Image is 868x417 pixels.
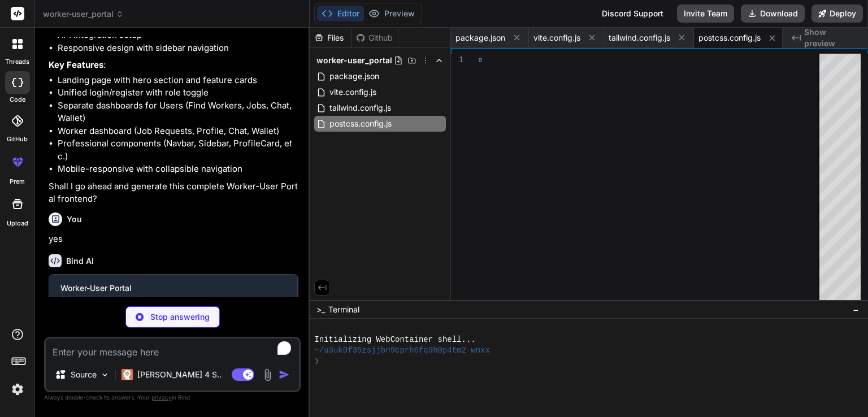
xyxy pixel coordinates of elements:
[677,5,734,23] button: Invite Team
[7,219,28,228] label: Upload
[853,304,859,315] span: −
[314,356,320,367] span: ❯
[328,101,392,115] span: tailwind.config.js
[314,345,489,356] span: ~/u3uk0f35zsjjbn9cprh6fq9h0p4tm2-wnxx
[317,6,364,21] button: Editor
[49,275,297,312] button: Worker-User PortalClick to open Workbench
[66,255,94,267] h6: Bind AI
[741,5,805,23] button: Download
[328,69,380,83] span: package.json
[351,32,398,44] div: Github
[60,283,286,294] div: Worker-User Portal
[43,8,124,20] span: worker-user_portal
[478,54,483,64] span: e
[100,370,110,380] img: Pick Models
[67,214,82,225] h6: You
[279,369,290,380] img: icon
[261,368,274,381] img: attachment
[58,163,298,176] li: Mobile-responsive with collapsible navigation
[150,311,210,323] p: Stop answering
[137,369,222,380] p: [PERSON_NAME] 4 S..
[5,57,29,67] label: threads
[121,369,133,380] img: Claude 4 Sonnet
[316,304,325,315] span: >_
[58,42,298,55] li: Responsive design with sidebar navigation
[310,32,351,44] div: Files
[60,295,286,304] div: Click to open Workbench
[49,180,298,206] p: Shall I go ahead and generate this complete Worker-User Portal frontend?
[71,369,97,380] p: Source
[10,177,25,186] label: prem
[328,304,359,315] span: Terminal
[58,99,298,125] li: Separate dashboards for Users (Find Workers, Jobs, Chat, Wallet)
[151,394,172,401] span: privacy
[10,95,25,105] label: code
[7,134,28,144] label: GitHub
[451,54,463,66] div: 1
[316,55,392,66] span: worker-user_portal
[811,5,863,23] button: Deploy
[314,335,475,345] span: Initializing WebContainer shell...
[58,137,298,163] li: Professional components (Navbar, Sidebar, ProfileCard, etc.)
[49,59,298,72] p: :
[850,301,861,319] button: −
[804,27,859,49] span: Show preview
[58,74,298,87] li: Landing page with hero section and feature cards
[364,6,419,21] button: Preview
[455,32,505,44] span: package.json
[58,86,298,99] li: Unified login/register with role toggle
[8,380,27,399] img: settings
[698,32,761,44] span: postcss.config.js
[44,392,301,403] p: Always double-check its answers. Your in Bind
[46,338,299,359] textarea: To enrich screen reader interactions, please activate Accessibility in Grammarly extension settings
[49,233,298,246] p: yes
[328,117,393,131] span: postcss.config.js
[595,5,670,23] div: Discord Support
[533,32,580,44] span: vite.config.js
[609,32,670,44] span: tailwind.config.js
[58,125,298,138] li: Worker dashboard (Job Requests, Profile, Chat, Wallet)
[49,59,103,70] strong: Key Features
[328,85,377,99] span: vite.config.js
